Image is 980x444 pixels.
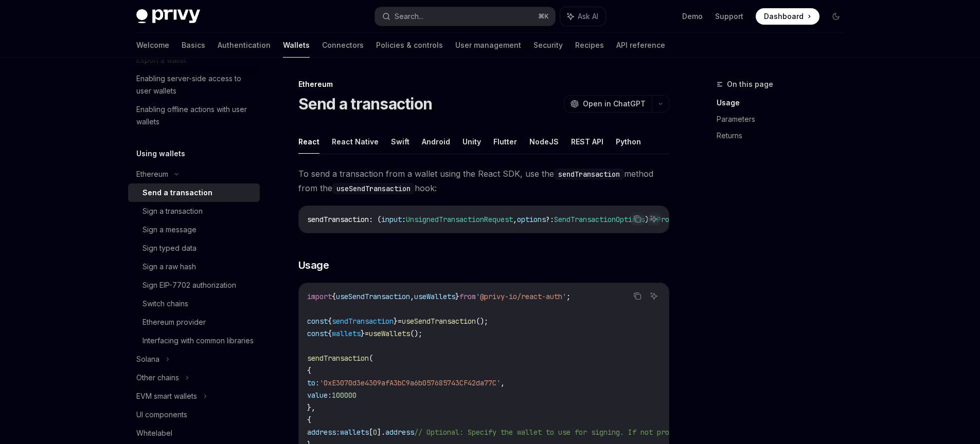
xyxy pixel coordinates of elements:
[307,292,332,301] span: import
[402,215,406,224] span: :
[307,329,328,338] span: const
[128,100,260,131] a: Enabling offline actions with user wallets
[128,294,260,313] a: Switch chains
[298,79,669,89] div: Ethereum
[631,212,644,226] button: Copy the contents from the code block
[128,239,260,257] a: Sign typed data
[564,95,652,113] button: Open in ChatGPT
[538,12,549,21] span: ⌘ K
[136,427,172,439] div: Whitelabel
[377,428,385,437] span: ].
[307,317,328,326] span: const
[322,33,364,58] a: Connectors
[218,33,271,58] a: Authentication
[361,329,365,338] span: }
[142,261,196,273] div: Sign a raw hash
[373,428,377,437] span: 0
[476,292,566,301] span: '@privy-io/react-auth'
[410,329,422,338] span: ();
[128,405,260,424] a: UI components
[376,33,443,58] a: Policies & controls
[142,205,203,217] div: Sign a transaction
[645,215,649,224] span: )
[307,354,369,363] span: sendTransaction
[546,215,554,224] span: ?:
[307,391,332,400] span: value:
[328,317,332,326] span: {
[455,292,459,301] span: }
[365,329,369,338] span: =
[142,187,212,199] div: Send a transaction
[647,212,661,226] button: Ask AI
[136,9,200,24] img: dark logo
[336,292,410,301] span: useSendTransaction
[128,313,260,331] a: Ethereum provider
[395,10,423,23] div: Search...
[307,378,319,387] span: to:
[717,111,852,127] a: Parameters
[631,289,644,303] button: Copy the contents from the code block
[398,317,402,326] span: =
[307,366,311,375] span: {
[385,428,414,437] span: address
[136,168,168,180] div: Ethereum
[459,292,476,301] span: from
[142,242,197,254] div: Sign typed data
[554,169,624,180] code: sendTransaction
[128,331,260,350] a: Interfacing with common libraries
[717,127,852,144] a: Returns
[142,224,197,236] div: Sign a message
[493,129,517,154] button: Flutter
[332,292,336,301] span: {
[332,183,415,194] code: useSendTransaction
[828,8,844,25] button: Toggle dark mode
[422,129,450,154] button: Android
[182,33,205,58] a: Basics
[136,353,159,365] div: Solana
[566,292,571,301] span: ;
[727,78,773,90] span: On this page
[328,329,332,338] span: {
[571,129,603,154] button: REST API
[715,11,743,22] a: Support
[764,11,804,22] span: Dashboard
[332,317,394,326] span: sendTransaction
[298,95,433,113] h1: Send a transaction
[410,292,414,301] span: ,
[307,415,311,424] span: {
[369,215,381,224] span: : (
[307,428,340,437] span: address:
[128,202,260,220] a: Sign a transaction
[307,215,369,224] span: sendTransaction
[575,33,604,58] a: Recipes
[529,129,559,154] button: NodeJS
[682,11,703,22] a: Demo
[136,390,197,402] div: EVM smart wallets
[298,166,669,195] span: To send a transaction from a wallet using the React SDK, use the method from the hook:
[136,103,254,128] div: Enabling offline actions with user wallets
[128,424,260,442] a: Whitelabel
[406,215,513,224] span: UnsignedTransactionRequest
[501,378,505,387] span: ,
[560,7,605,26] button: Ask AI
[136,409,187,421] div: UI components
[332,391,357,400] span: 100000
[142,279,236,291] div: Sign EIP-7702 authorization
[583,99,646,109] span: Open in ChatGPT
[517,215,546,224] span: options
[414,292,455,301] span: useWallets
[391,129,409,154] button: Swift
[647,289,661,303] button: Ask AI
[128,276,260,294] a: Sign EIP-7702 authorization
[136,33,169,58] a: Welcome
[402,317,476,326] span: useSendTransaction
[756,8,819,25] a: Dashboard
[369,354,373,363] span: (
[332,329,361,338] span: wallets
[136,372,179,384] div: Other chains
[142,316,206,328] div: Ethereum provider
[381,215,402,224] span: input
[375,7,555,26] button: Search...⌘K
[142,298,188,310] div: Switch chains
[142,335,254,347] div: Interfacing with common libraries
